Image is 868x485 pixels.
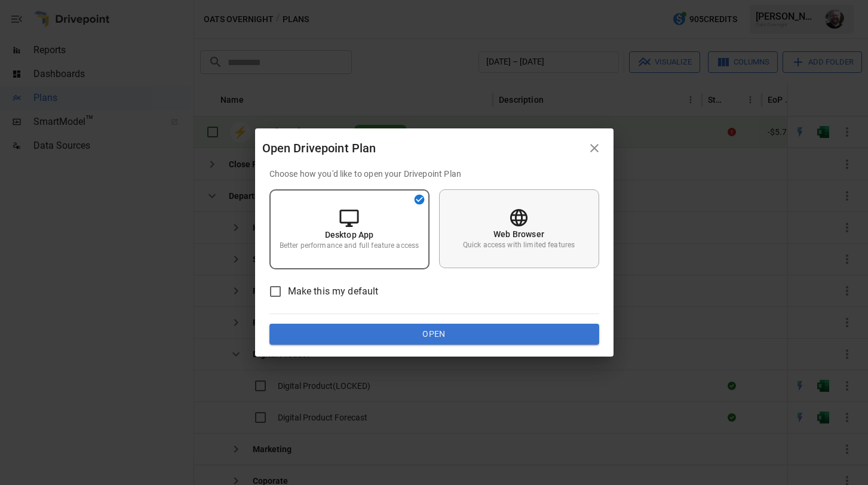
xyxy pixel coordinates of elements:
p: Choose how you'd like to open your Drivepoint Plan [269,168,599,180]
p: Desktop App [325,229,374,241]
span: Make this my default [288,284,379,299]
p: Better performance and full feature access [280,241,419,251]
button: Open [269,324,599,345]
div: Open Drivepoint Plan [262,139,582,158]
p: Web Browser [493,228,544,240]
p: Quick access with limited features [463,240,575,250]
